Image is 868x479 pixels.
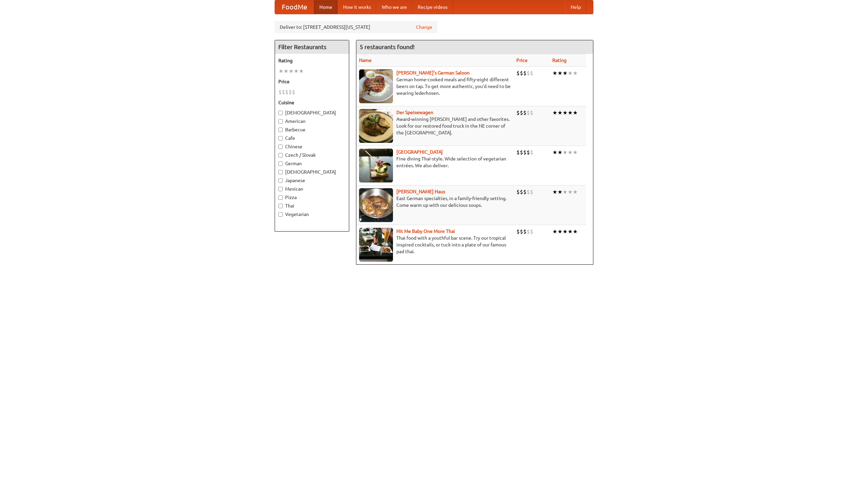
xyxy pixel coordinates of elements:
li: $ [292,88,295,96]
label: Thai [278,202,346,209]
li: ★ [563,109,568,116]
label: Mexican [278,186,346,192]
p: Award-winning [PERSON_NAME] and other favorites. Look for our restored food truck in the NE corne... [359,116,511,136]
a: Help [565,0,586,14]
li: $ [527,149,530,156]
input: Cafe [278,136,283,140]
li: $ [523,149,527,156]
li: ★ [557,149,563,156]
p: German home-cooked meals and fifty-eight different beers on tap. To get more authentic, you'd nee... [359,76,511,96]
li: ★ [563,149,568,156]
ng-pluralize: 5 restaurants found! [360,44,415,50]
li: $ [527,228,530,235]
li: $ [520,188,523,196]
li: $ [278,88,282,96]
li: ★ [563,228,568,235]
li: ★ [283,67,289,75]
li: ★ [573,109,578,116]
li: $ [523,69,527,77]
li: ★ [557,109,563,116]
li: ★ [557,69,563,77]
li: $ [520,109,523,116]
h4: Filter Restaurants [275,40,349,54]
li: $ [516,109,520,116]
li: ★ [294,67,299,75]
h5: Price [278,78,346,85]
li: ★ [568,109,573,116]
label: [DEMOGRAPHIC_DATA] [278,109,346,116]
a: [PERSON_NAME] Haus [396,189,445,194]
h5: Cuisine [278,99,346,106]
input: American [278,119,283,124]
li: ★ [563,188,568,196]
img: kohlhaus.jpg [359,188,393,222]
a: Who we are [376,0,412,14]
img: babythai.jpg [359,228,393,262]
div: Deliver to: [STREET_ADDRESS][US_STATE] [275,21,437,33]
img: satay.jpg [359,149,393,182]
a: Der Speisewagen [396,110,433,115]
a: [GEOGRAPHIC_DATA] [396,149,443,155]
a: How it works [338,0,376,14]
li: ★ [568,188,573,196]
a: [PERSON_NAME]'s German Saloon [396,70,470,75]
p: Thai food with a youthful bar scene. Try our tropical inspired cocktails, or tuck into a plate of... [359,235,511,255]
li: ★ [552,69,557,77]
li: $ [530,109,533,116]
li: ★ [573,149,578,156]
a: Rating [552,58,567,63]
a: Hit Me Baby One More Thai [396,228,455,234]
li: ★ [552,228,557,235]
input: [DEMOGRAPHIC_DATA] [278,111,283,115]
p: Fine dining Thai-style. Wide selection of vegetarian entrées. We also deliver. [359,155,511,169]
li: $ [516,149,520,156]
li: ★ [573,228,578,235]
img: speisewagen.jpg [359,109,393,143]
li: $ [527,109,530,116]
li: $ [530,69,533,77]
li: $ [523,109,527,116]
li: ★ [568,149,573,156]
label: Czech / Slovak [278,152,346,158]
li: $ [289,88,292,96]
label: German [278,160,346,167]
li: $ [530,188,533,196]
label: Vegetarian [278,211,346,218]
input: Chinese [278,145,283,149]
li: $ [516,69,520,77]
input: [DEMOGRAPHIC_DATA] [278,170,283,174]
li: $ [523,188,527,196]
a: Recipe videos [412,0,453,14]
input: Pizza [278,195,283,200]
input: Barbecue [278,128,283,132]
input: Thai [278,204,283,208]
li: $ [527,69,530,77]
li: ★ [573,188,578,196]
li: $ [520,228,523,235]
label: [DEMOGRAPHIC_DATA] [278,169,346,175]
a: Price [516,58,528,63]
label: Japanese [278,177,346,184]
h5: Rating [278,57,346,64]
label: Pizza [278,194,346,201]
li: $ [530,228,533,235]
li: ★ [289,67,294,75]
li: ★ [278,67,283,75]
li: ★ [552,149,557,156]
li: $ [285,88,289,96]
li: $ [516,188,520,196]
li: ★ [568,228,573,235]
li: ★ [299,67,304,75]
li: $ [282,88,285,96]
li: $ [530,149,533,156]
li: $ [523,228,527,235]
li: $ [527,188,530,196]
label: Cafe [278,135,346,141]
label: Chinese [278,143,346,150]
li: $ [516,228,520,235]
